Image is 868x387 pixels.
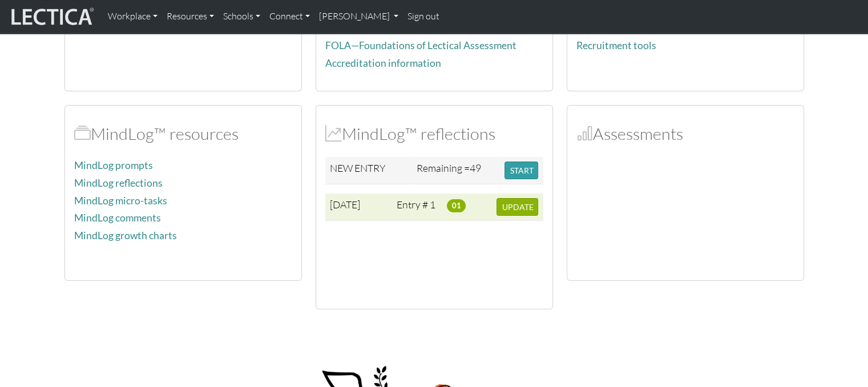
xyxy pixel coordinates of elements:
[74,195,167,207] a: MindLog micro-tasks
[74,229,177,241] a: MindLog growth charts
[265,5,314,29] a: Connect
[219,5,265,29] a: Schools
[325,39,516,51] a: FOLA—Foundations of Lectical Assessment
[162,5,219,29] a: Resources
[325,123,342,144] span: MindLog
[103,5,162,29] a: Workplace
[325,124,543,144] h2: MindLog™ reflections
[9,6,94,27] img: lecticalive
[74,124,292,144] h2: MindLog™ resources
[412,157,500,184] td: Remaining =
[576,123,593,144] span: Assessments
[403,5,444,29] a: Sign out
[504,162,538,179] button: START
[576,39,656,51] a: Recruitment tools
[74,212,161,224] a: MindLog comments
[576,124,794,144] h2: Assessments
[325,157,413,184] td: NEW ENTRY
[391,193,442,221] td: Entry # 1
[314,5,403,29] a: [PERSON_NAME]
[502,202,533,212] span: UPDATE
[74,177,163,189] a: MindLog reflections
[325,57,441,69] a: Accreditation information
[74,22,142,34] a: Newsletter List
[74,123,91,144] span: MindLog™ resources
[447,199,466,212] span: 01
[496,198,538,216] button: UPDATE
[74,159,153,171] a: MindLog prompts
[470,162,481,174] span: 49
[325,22,498,34] a: LAP-1—Lectical Assessment in Practice
[330,198,360,211] span: [DATE]
[576,22,670,34] a: Lectical Assessments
